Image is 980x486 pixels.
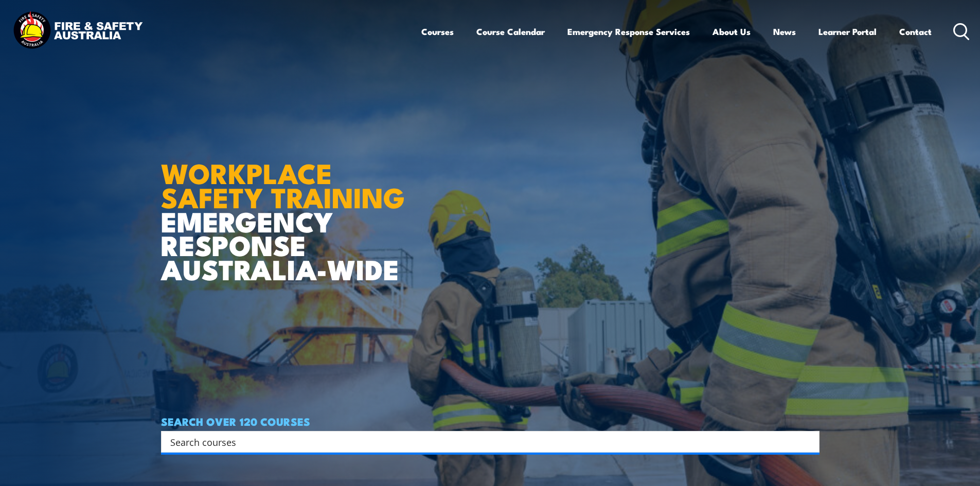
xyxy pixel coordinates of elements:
[801,435,816,449] button: Search magnifier button
[773,18,796,45] a: News
[567,18,690,45] a: Emergency Response Services
[161,416,819,427] h4: SEARCH OVER 120 COURSES
[712,18,751,45] a: About Us
[161,151,405,218] strong: WORKPLACE SAFETY TRAINING
[170,434,797,449] input: Search input
[421,18,454,45] a: Courses
[899,18,932,45] a: Contact
[818,18,877,45] a: Learner Portal
[161,135,413,281] h1: EMERGENCY RESPONSE AUSTRALIA-WIDE
[172,435,799,449] form: Search form
[476,18,545,45] a: Course Calendar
